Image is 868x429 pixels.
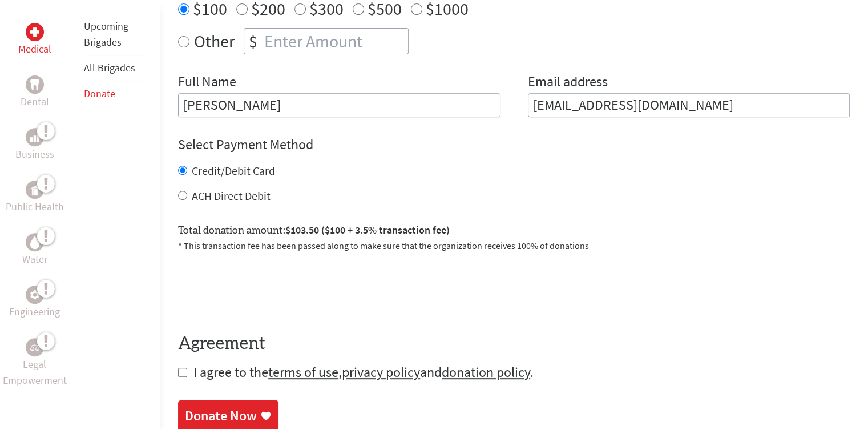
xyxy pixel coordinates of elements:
img: Water [30,235,39,248]
input: Your Email [528,93,850,117]
div: Public Health [26,181,44,199]
p: Legal Empowerment [2,356,67,388]
a: BusinessBusiness [15,128,54,162]
img: Legal Empowerment [30,344,39,351]
a: terms of use [268,363,338,381]
div: $ [244,29,262,54]
p: * This transaction fee has been passed along to make sure that the organization receives 100% of ... [178,239,850,252]
a: Public HealthPublic Health [6,181,64,215]
input: Enter Full Name [178,93,500,117]
iframe: reCAPTCHA [178,266,352,311]
p: Engineering [9,304,60,320]
label: Other [194,28,235,54]
a: WaterWater [22,233,47,267]
h4: Agreement [178,334,850,354]
a: MedicalMedical [18,23,51,57]
img: Business [30,133,39,142]
p: Medical [18,41,51,57]
a: Donate [84,87,115,100]
span: $103.50 ($100 + 3.5% transaction fee) [285,223,450,236]
li: Donate [84,81,146,106]
div: Water [26,233,44,251]
div: Dental [26,75,44,94]
div: Business [26,128,44,146]
li: Upcoming Brigades [84,14,146,55]
h4: Select Payment Method [178,135,850,154]
img: Engineering [30,290,39,299]
p: Dental [21,94,49,110]
img: Public Health [30,184,39,195]
a: EngineeringEngineering [9,286,60,320]
a: Upcoming Brigades [84,19,128,49]
label: Total donation amount: [178,222,450,239]
a: All Brigades [84,61,135,74]
div: Medical [26,23,44,41]
a: DentalDental [21,75,49,110]
a: donation policy [442,363,530,381]
label: ACH Direct Debit [192,189,271,203]
img: Medical [30,27,39,37]
div: Legal Empowerment [26,338,44,356]
li: All Brigades [84,55,146,81]
p: Public Health [6,199,64,215]
a: Legal EmpowermentLegal Empowerment [2,338,67,388]
label: Full Name [178,73,236,93]
a: privacy policy [342,363,420,381]
div: Donate Now [185,407,257,425]
div: Engineering [26,286,44,304]
span: I agree to the , and . [193,363,534,381]
img: Dental [30,79,39,90]
label: Email address [528,73,608,93]
label: Credit/Debit Card [192,163,275,178]
input: Enter Amount [262,29,408,54]
p: Water [22,251,47,267]
p: Business [15,146,54,162]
